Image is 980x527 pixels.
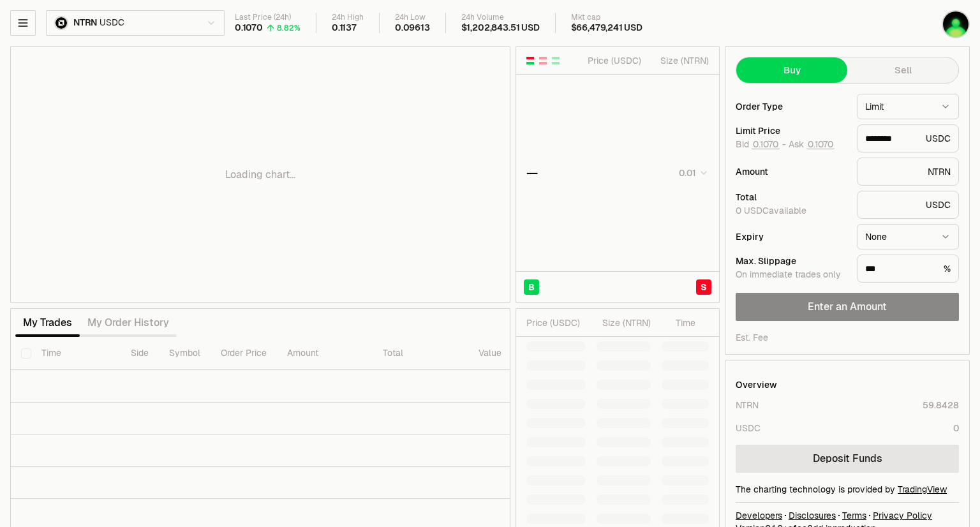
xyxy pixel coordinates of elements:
div: USDC [736,422,761,434]
img: ntrn.png [54,16,68,30]
a: TradingView [898,484,947,495]
div: Size ( NTRN ) [597,316,651,329]
th: Amount [277,337,373,370]
div: Last Price (24h) [235,13,301,22]
th: Total [373,337,468,370]
button: Limit [857,94,959,119]
th: Symbol [159,337,211,370]
div: Amount [736,167,847,176]
div: Est. Fee [736,331,768,344]
div: $1,202,843.51 USD [461,22,540,34]
div: Total [736,193,847,202]
a: Terms [842,509,866,522]
button: Show Sell Orders Only [538,56,548,66]
div: On immediate trades only [736,269,847,281]
span: B [528,281,535,293]
button: Show Buy and Sell Orders [525,56,535,66]
div: Order Type [736,102,847,111]
a: Developers [736,509,782,522]
th: Time [31,337,121,370]
a: Privacy Policy [873,509,932,522]
button: My Order History [80,310,177,336]
div: The charting technology is provided by [736,483,959,496]
div: % [857,255,959,283]
span: USDC [100,17,124,29]
span: NTRN [73,17,97,29]
th: Side [121,337,159,370]
th: Order Price [211,337,277,370]
div: 59.8428 [923,399,959,412]
div: Mkt cap [571,13,642,22]
button: 0.1070 [806,139,835,149]
div: NTRN [857,158,959,186]
div: 0.1070 [235,22,263,34]
img: Nano X [942,10,970,38]
div: Price ( USDC ) [584,54,641,67]
div: Expiry [736,232,847,241]
button: None [857,224,959,249]
span: Bid - [736,139,786,151]
a: Deposit Funds [736,445,959,473]
span: Ask [789,139,835,151]
button: Select all [21,348,31,359]
div: Time [662,316,695,329]
div: 0.09613 [395,22,430,34]
div: $66,479,241 USD [571,22,642,34]
div: 24h Low [395,13,430,22]
div: NTRN [736,399,759,412]
div: Limit Price [736,126,847,135]
div: Size ( NTRN ) [652,54,709,67]
div: USDC [857,191,959,219]
div: 0 [953,422,959,434]
button: Show Buy Orders Only [551,56,561,66]
p: Loading chart... [225,167,295,182]
button: 0.01 [675,165,709,181]
div: USDC [857,124,959,152]
span: S [701,281,707,293]
a: Disclosures [789,509,836,522]
div: — [526,164,538,182]
div: 24h Volume [461,13,540,22]
div: Overview [736,378,777,391]
button: 0.1070 [752,139,780,149]
button: My Trades [15,310,80,336]
div: Max. Slippage [736,256,847,265]
div: 8.82% [277,23,301,33]
th: Value [468,337,512,370]
div: Price ( USDC ) [526,316,586,329]
button: Sell [847,57,958,83]
div: 24h High [332,13,364,22]
button: Buy [736,57,847,83]
div: 0.1137 [332,22,357,34]
span: 0 USDC available [736,205,806,216]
